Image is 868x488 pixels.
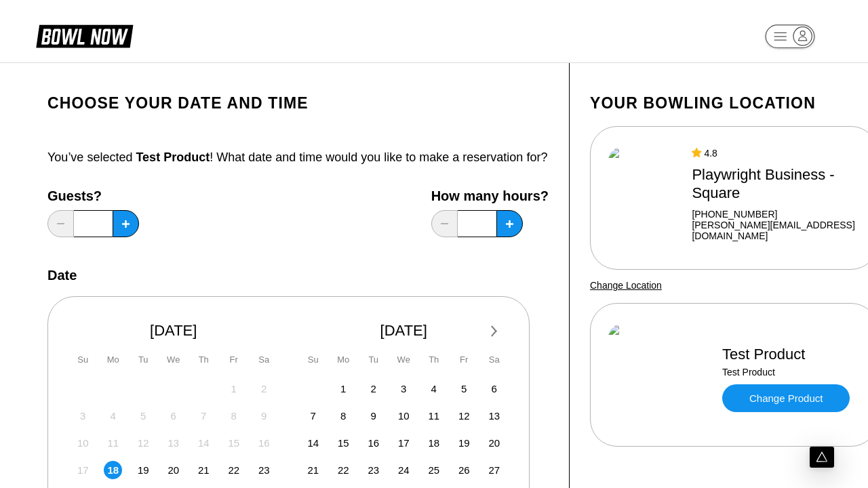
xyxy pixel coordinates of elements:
[425,407,443,425] div: Choose Thursday, September 11th, 2025
[134,434,153,452] div: Not available Tuesday, August 12th, 2025
[692,148,860,159] div: 4.8
[104,407,122,425] div: Not available Monday, August 4th, 2025
[425,380,443,398] div: Choose Thursday, September 4th, 2025
[134,407,153,425] div: Not available Tuesday, August 5th, 2025
[224,407,243,425] div: Not available Friday, August 8th, 2025
[485,350,503,369] div: Sa
[395,407,413,425] div: Choose Wednesday, September 10th, 2025
[47,150,549,165] div: You’ve selected ! What date and time would you like to make a reservation for?
[104,350,122,369] div: Mo
[47,268,77,283] label: Date
[692,165,860,202] div: Playwright Business - Square
[425,461,443,479] div: Choose Thursday, September 25th, 2025
[164,434,182,452] div: Not available Wednesday, August 13th, 2025
[195,461,213,479] div: Choose Thursday, August 21st, 2025
[47,94,549,113] h1: Choose your Date and time
[136,150,210,164] span: Test Product
[364,380,382,398] div: Choose Tuesday, September 2nd, 2025
[334,350,353,369] div: Mo
[255,380,273,398] div: Not available Saturday, August 2nd, 2025
[425,350,443,369] div: Th
[395,350,413,369] div: We
[104,434,122,452] div: Not available Monday, August 11th, 2025
[722,384,850,412] a: Change Product
[224,461,243,479] div: Choose Friday, August 22nd, 2025
[74,461,92,479] div: Not available Sunday, August 17th, 2025
[484,321,505,342] button: Next Month
[195,434,213,452] div: Not available Thursday, August 14th, 2025
[692,220,860,241] a: [PERSON_NAME][EMAIL_ADDRESS][DOMAIN_NAME]
[692,209,860,220] div: [PHONE_NUMBER]
[334,461,353,479] div: Choose Monday, September 22nd, 2025
[68,321,279,340] div: [DATE]
[299,321,509,340] div: [DATE]
[395,461,413,479] div: Choose Wednesday, September 24th, 2025
[74,407,92,425] div: Not available Sunday, August 3rd, 2025
[255,461,273,479] div: Choose Saturday, August 23rd, 2025
[104,461,122,479] div: Choose Monday, August 18th, 2025
[224,380,243,398] div: Not available Friday, August 1st, 2025
[255,407,273,425] div: Not available Saturday, August 9th, 2025
[334,434,353,452] div: Choose Monday, September 15th, 2025
[134,350,153,369] div: Tu
[425,434,443,452] div: Choose Thursday, September 18th, 2025
[485,461,503,479] div: Choose Saturday, September 27th, 2025
[47,188,139,203] label: Guests?
[455,350,473,369] div: Fr
[364,350,382,369] div: Tu
[74,434,92,452] div: Not available Sunday, August 10th, 2025
[485,380,503,398] div: Choose Saturday, September 6th, 2025
[485,434,503,452] div: Choose Saturday, September 20th, 2025
[164,407,182,425] div: Not available Wednesday, August 6th, 2025
[304,350,322,369] div: Su
[455,407,473,425] div: Choose Friday, September 12th, 2025
[334,407,353,425] div: Choose Monday, September 8th, 2025
[608,324,710,426] img: Test Product
[455,434,473,452] div: Choose Friday, September 19th, 2025
[455,461,473,479] div: Choose Friday, September 26th, 2025
[608,147,679,249] img: Playwright Business - Square
[134,461,153,479] div: Choose Tuesday, August 19th, 2025
[455,380,473,398] div: Choose Friday, September 5th, 2025
[255,350,273,369] div: Sa
[164,350,182,369] div: We
[395,434,413,452] div: Choose Wednesday, September 17th, 2025
[364,461,382,479] div: Choose Tuesday, September 23rd, 2025
[364,434,382,452] div: Choose Tuesday, September 16th, 2025
[164,461,182,479] div: Choose Wednesday, August 20th, 2025
[304,407,322,425] div: Choose Sunday, September 7th, 2025
[334,380,353,398] div: Choose Monday, September 1st, 2025
[224,434,243,452] div: Not available Friday, August 15th, 2025
[485,407,503,425] div: Choose Saturday, September 13th, 2025
[590,280,662,291] a: Change Location
[304,461,322,479] div: Choose Sunday, September 21st, 2025
[255,434,273,452] div: Not available Saturday, August 16th, 2025
[431,188,549,203] label: How many hours?
[195,350,213,369] div: Th
[74,350,92,369] div: Su
[224,350,243,369] div: Fr
[304,434,322,452] div: Choose Sunday, September 14th, 2025
[364,407,382,425] div: Choose Tuesday, September 9th, 2025
[722,367,850,378] div: Test Product
[195,407,213,425] div: Not available Thursday, August 7th, 2025
[722,345,850,363] div: Test Product
[395,380,413,398] div: Choose Wednesday, September 3rd, 2025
